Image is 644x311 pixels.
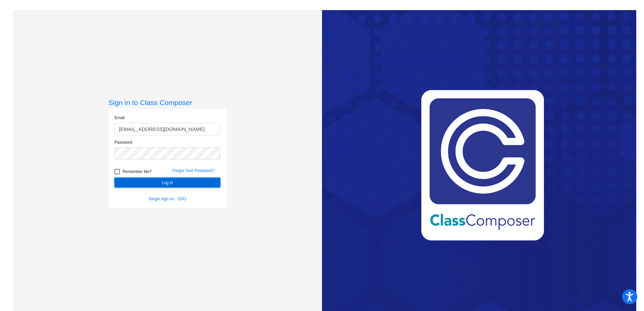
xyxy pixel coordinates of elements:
[172,168,215,173] a: Forgot Your Password?
[115,178,220,187] button: Log In
[115,139,132,145] label: Password
[108,98,226,107] h3: Sign in to Class Composer
[115,115,125,121] label: Email
[123,168,152,176] span: Remember Me?
[149,197,186,201] a: Single sign on - SSO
